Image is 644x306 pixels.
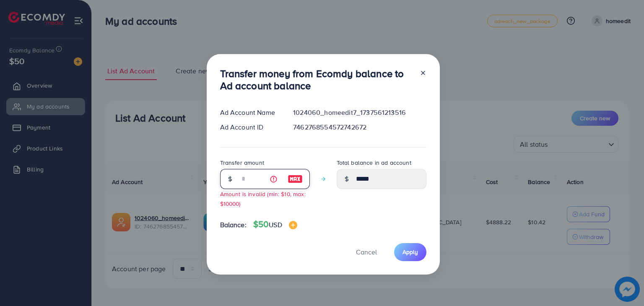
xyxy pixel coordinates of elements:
[394,243,426,261] button: Apply
[220,220,247,230] span: Balance:
[213,108,287,117] div: Ad Account Name
[286,108,433,117] div: 1024060_homeedit7_1737561213516
[337,158,411,167] label: Total balance in ad account
[220,190,306,207] small: Amount is invalid (min: $10, max: $10000)
[253,219,297,230] h4: $50
[213,122,287,132] div: Ad Account ID
[402,248,418,256] span: Apply
[220,158,264,167] label: Transfer amount
[345,243,387,261] button: Cancel
[356,247,377,257] span: Cancel
[269,220,282,229] span: USD
[289,221,297,229] img: image
[286,122,433,132] div: 7462768554572742672
[288,174,303,184] img: image
[220,67,413,92] h3: Transfer money from Ecomdy balance to Ad account balance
